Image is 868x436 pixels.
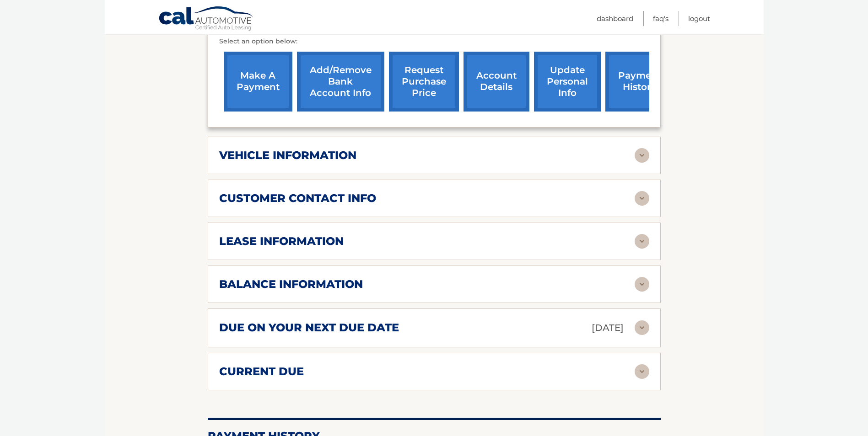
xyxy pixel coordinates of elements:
h2: due on your next due date [219,321,399,335]
h2: lease information [219,234,344,248]
a: FAQ's [653,11,669,26]
img: accordion-rest.svg [635,364,649,379]
a: account details [464,52,529,112]
a: make a payment [224,52,292,112]
img: accordion-rest.svg [635,191,649,206]
a: payment history [605,52,674,112]
a: Logout [688,11,710,26]
a: Add/Remove bank account info [297,52,384,112]
img: accordion-rest.svg [635,277,649,292]
img: accordion-rest.svg [635,234,649,249]
a: Cal Automotive [158,6,254,32]
h2: vehicle information [219,149,356,162]
a: update personal info [534,52,601,112]
p: [DATE] [592,320,624,336]
h2: customer contact info [219,191,376,205]
h2: balance information [219,277,363,291]
img: accordion-rest.svg [635,320,649,335]
p: Select an option below: [219,36,649,47]
img: accordion-rest.svg [635,148,649,163]
a: request purchase price [389,52,459,112]
a: Dashboard [597,11,633,26]
h2: current due [219,365,304,378]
